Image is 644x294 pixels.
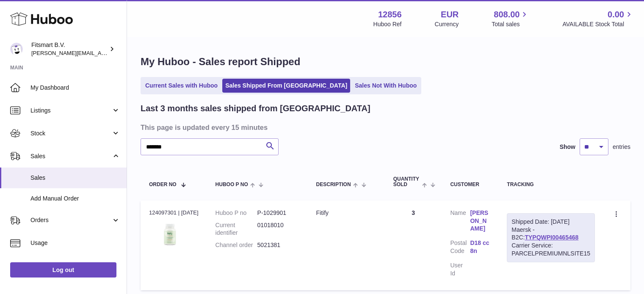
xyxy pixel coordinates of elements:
[450,261,470,278] dt: User Id
[216,209,257,217] dt: Huboo P no
[562,9,634,28] a: 0.00 AVAILABLE Stock Total
[511,242,590,258] div: Carrier Service: PARCELPREMIUMNLSITE15
[507,213,595,262] div: Maersk - B2C:
[141,123,628,132] h3: This page is updated every 15 minutes
[149,182,177,187] span: Order No
[222,79,350,93] a: Sales Shipped From [GEOGRAPHIC_DATA]
[450,209,470,235] dt: Name
[492,20,529,28] span: Total sales
[30,84,120,92] span: My Dashboard
[31,41,108,57] div: Fitsmart B.V.
[441,9,459,20] strong: EUR
[257,221,299,237] dd: 01018010
[30,216,111,224] span: Orders
[492,9,529,28] a: 808.00 Total sales
[470,239,490,255] a: D18 cc8n
[435,20,459,28] div: Currency
[10,262,116,278] a: Log out
[30,129,111,137] span: Stock
[393,176,420,187] span: Quantity Sold
[141,55,630,69] h1: My Huboo - Sales report Shipped
[30,152,111,160] span: Sales
[560,143,575,151] label: Show
[613,143,630,151] span: entries
[30,174,120,182] span: Sales
[142,79,221,93] a: Current Sales with Huboo
[385,201,442,290] td: 3
[507,182,595,187] div: Tracking
[216,241,257,249] dt: Channel order
[10,43,23,55] img: jonathan@leaderoo.com
[216,221,257,237] dt: Current identifier
[373,20,402,28] div: Huboo Ref
[316,182,351,187] span: Description
[450,182,490,187] div: Customer
[257,209,299,217] dd: P-1029901
[562,20,634,28] span: AVAILABLE Stock Total
[470,209,490,233] a: [PERSON_NAME]
[511,218,590,226] div: Shipped Date: [DATE]
[450,239,470,257] dt: Postal Code
[30,107,111,115] span: Listings
[494,9,520,20] span: 808.00
[525,234,578,241] a: TYPQWPI00465468
[30,239,120,247] span: Usage
[31,49,170,56] span: [PERSON_NAME][EMAIL_ADDRESS][DOMAIN_NAME]
[352,79,420,93] a: Sales Not With Huboo
[316,209,376,217] div: Fitify
[257,241,299,249] dd: 5021381
[149,209,199,217] div: 124097301 | [DATE]
[216,182,248,187] span: Huboo P no
[149,219,191,249] img: 128561739542540.png
[30,195,120,203] span: Add Manual Order
[141,103,370,114] h2: Last 3 months sales shipped from [GEOGRAPHIC_DATA]
[378,9,402,20] strong: 12856
[608,9,624,20] span: 0.00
